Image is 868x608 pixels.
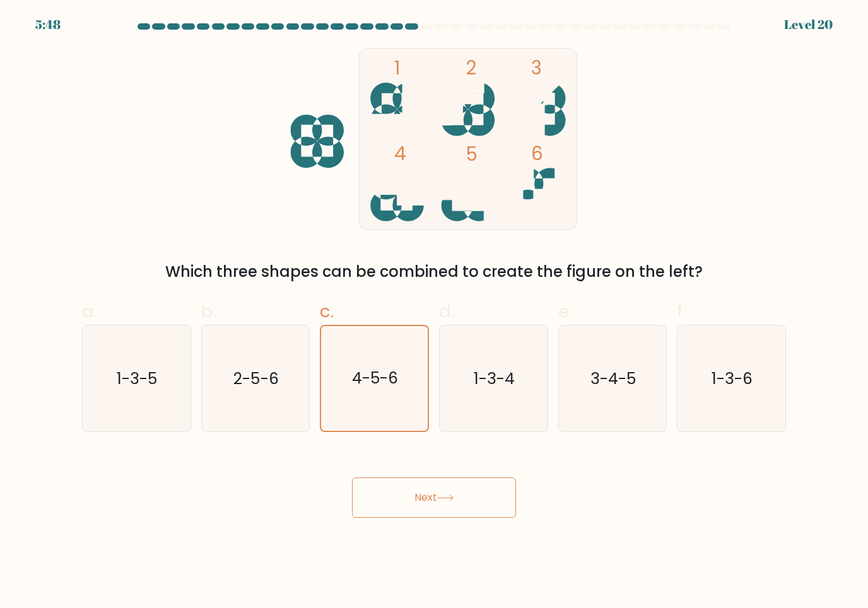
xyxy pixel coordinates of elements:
[531,55,542,81] tspan: 3
[439,299,454,324] span: d.
[394,55,401,81] tspan: 1
[466,55,476,81] tspan: 2
[353,367,399,389] text: 4-5-6
[35,15,61,34] div: 5:48
[590,367,636,389] text: 3-4-5
[201,299,216,324] span: b.
[117,367,158,389] text: 1-3-5
[466,141,478,167] tspan: 5
[352,477,516,518] button: Next
[394,141,406,167] tspan: 4
[558,299,572,324] span: e.
[712,367,753,389] text: 1-3-6
[82,299,97,324] span: a.
[784,15,833,34] div: Level 20
[233,367,279,389] text: 2-5-6
[320,299,334,324] span: c.
[677,299,686,324] span: f.
[90,260,778,283] div: Which three shapes can be combined to create the figure on the left?
[531,141,543,167] tspan: 6
[474,367,515,389] text: 1-3-4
